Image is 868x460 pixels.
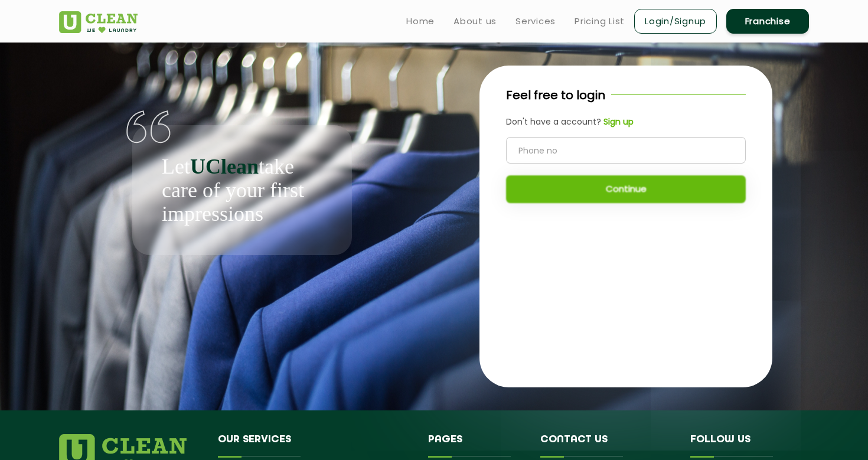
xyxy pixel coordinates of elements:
a: Services [515,14,556,28]
a: Sign up [601,116,634,128]
img: quote-img [126,110,171,143]
a: Home [406,14,435,28]
input: Phone no [506,137,746,164]
img: UClean Laundry and Dry Cleaning [59,11,138,33]
h4: Our Services [218,434,410,456]
span: Don't have a account? [506,116,601,128]
h4: Follow us [690,434,794,456]
b: UClean [190,155,259,178]
h4: Pages [428,434,523,456]
a: Franchise [726,9,809,34]
a: About us [453,14,497,28]
a: Pricing List [575,14,625,28]
p: Let take care of your first impressions [162,155,322,226]
a: Login/Signup [634,9,717,34]
b: Sign up [603,116,634,128]
p: Feel free to login [506,86,605,104]
h4: Contact us [540,434,673,456]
